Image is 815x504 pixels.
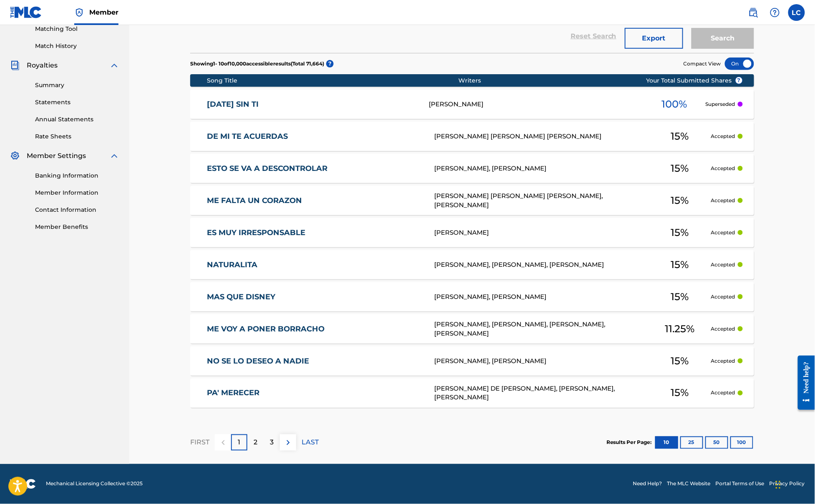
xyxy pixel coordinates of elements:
a: Public Search [745,4,762,21]
span: Royalties [27,60,58,70]
a: Matching Tool [35,25,119,33]
p: FIRST [190,438,209,448]
span: 15 % [671,129,689,144]
img: search [748,8,758,18]
span: Mechanical Licensing Collective © 2025 [46,480,143,488]
p: Accepted [711,133,735,140]
a: DE MI TE ACUERDAS [207,132,423,141]
span: Compact View [684,60,721,68]
p: Accepted [711,165,735,172]
a: Annual Statements [35,115,119,124]
p: Accepted [711,389,735,397]
img: logo [10,479,36,489]
span: Your Total Submitted Shares [646,76,743,85]
span: Member [89,8,118,17]
div: [PERSON_NAME], [PERSON_NAME] [434,356,649,366]
a: Summary [35,81,119,90]
div: Writers [458,76,673,85]
img: Top Rightsholder [74,8,84,18]
p: Accepted [711,197,735,204]
a: Privacy Policy [770,480,805,488]
p: Accepted [711,261,735,268]
p: Accepted [711,229,735,236]
p: 1 [238,438,241,448]
div: [PERSON_NAME], [PERSON_NAME] [434,164,649,173]
img: right [283,438,293,448]
img: expand [109,60,119,70]
img: help [770,8,780,18]
span: 100 % [662,97,687,112]
p: Accepted [711,325,735,333]
a: NATURALITA [207,260,423,270]
p: Showing 1 - 10 of 10,000 accessible results (Total 71,664 ) [190,60,324,68]
a: ESTO SE VA A DESCONTROLAR [207,164,423,173]
span: ? [326,60,334,68]
a: MAS QUE DISNEY [207,292,423,302]
a: Member Information [35,188,119,197]
span: Member Settings [27,151,86,161]
a: Need Help? [633,480,662,488]
div: [PERSON_NAME], [PERSON_NAME], [PERSON_NAME], [PERSON_NAME] [434,320,649,339]
a: ME VOY A PONER BORRACHO [207,324,423,334]
span: 15 % [671,354,689,369]
img: Member Settings [10,151,20,161]
iframe: Chat Widget [773,464,815,504]
span: 15 % [671,193,689,208]
p: Superseded [706,100,735,108]
div: Song Title [207,76,459,85]
span: 11.25 % [665,321,694,336]
a: Match History [35,42,119,50]
div: [PERSON_NAME] [PERSON_NAME] [PERSON_NAME] [434,132,649,141]
div: Help [767,4,783,21]
p: Accepted [711,357,735,365]
a: PA' MERECER [207,389,423,398]
div: [PERSON_NAME] [PERSON_NAME] [PERSON_NAME], [PERSON_NAME] [434,191,649,210]
button: 10 [655,436,678,449]
a: The MLC Website [667,480,711,488]
a: Banking Information [35,171,119,180]
div: [PERSON_NAME] DE [PERSON_NAME], [PERSON_NAME], [PERSON_NAME] [434,384,649,403]
p: Accepted [711,293,735,301]
span: 15 % [671,161,689,176]
button: 100 [730,436,753,449]
span: 15 % [671,386,689,401]
a: Contact Information [35,206,119,214]
a: Rate Sheets [35,132,119,141]
img: MLC Logo [10,6,42,18]
div: User Menu [788,4,805,21]
div: [PERSON_NAME], [PERSON_NAME], [PERSON_NAME] [434,260,649,270]
a: NO SE LO DESEO A NADIE [207,356,423,366]
img: expand [109,151,119,161]
button: 50 [705,436,728,449]
p: 3 [270,438,274,448]
button: 25 [680,436,703,449]
div: [PERSON_NAME] [429,100,643,109]
img: Royalties [10,60,20,70]
span: ? [736,77,742,84]
div: [PERSON_NAME] [434,228,649,238]
a: [DATE] SIN TI [207,100,418,109]
span: 15 % [671,289,689,304]
span: 15 % [671,225,689,240]
span: 15 % [671,257,689,272]
a: ME FALTA UN CORAZON [207,196,423,206]
div: Drag [776,472,781,497]
a: ES MUY IRRESPONSABLE [207,228,423,238]
div: [PERSON_NAME], [PERSON_NAME] [434,292,649,302]
p: 2 [254,438,257,448]
a: Statements [35,98,119,107]
button: Export [625,28,683,49]
p: LAST [302,438,319,448]
a: Member Benefits [35,223,119,231]
p: Results Per Page: [606,439,654,446]
a: Portal Terms of Use [716,480,765,488]
iframe: Resource Center [792,349,815,416]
